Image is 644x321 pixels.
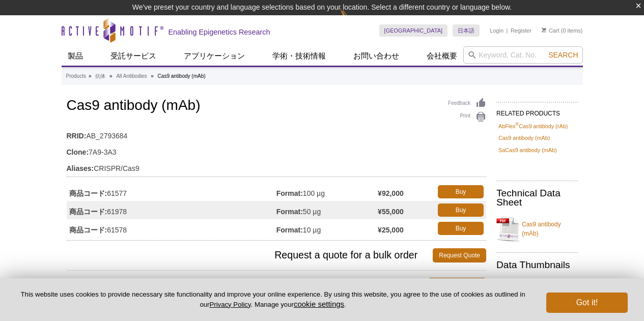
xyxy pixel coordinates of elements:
[66,72,86,81] a: Products
[496,189,578,207] h2: Technical Data Sheet
[548,51,578,59] span: Search
[62,46,89,66] a: 製品
[67,148,89,157] strong: Clone:
[69,189,107,198] strong: 商品コード:
[67,141,486,158] td: 7A9-3A3
[16,290,529,309] p: This website uses cookies to provide necessary site functionality and improve your online experie...
[276,225,303,235] strong: Format:
[67,201,276,219] td: 61978
[209,301,250,308] a: Privacy Policy
[511,27,531,34] a: Register
[496,102,578,120] h2: RELATED PRODUCTS
[438,222,484,235] a: Buy
[378,207,404,216] strong: ¥55,000
[498,145,557,155] a: SaCas9 antibody (mAb)
[69,225,107,235] strong: 商品コード:
[178,46,251,66] a: アプリケーション
[516,122,519,127] sup: ®
[67,98,486,115] h1: Cas9 antibody (mAb)
[67,183,276,201] td: 61577
[490,27,503,34] a: Login
[448,111,486,123] a: Print
[433,248,486,262] a: Request Quote
[463,46,583,64] input: Keyword, Cat. No.
[67,248,433,262] span: Request a quote for a bulk order
[67,219,276,238] td: 61578
[276,189,303,198] strong: Format:
[276,207,303,216] strong: Format:
[104,46,162,66] a: 受託サービス
[67,158,486,174] td: CRISPR/Cas9
[158,73,206,79] li: Cas9 antibody (mAb)
[347,46,405,66] a: お問い合わせ
[276,201,378,219] td: 50 µg
[169,27,270,37] h2: Enabling Epigenetics Research
[421,46,463,66] a: 会社概要
[95,72,105,81] a: 抗体
[379,24,448,37] a: [GEOGRAPHIC_DATA]
[67,125,486,141] td: AB_2793684
[266,46,332,66] a: 学術・技術情報
[496,260,578,270] h2: Data Thumbnails
[542,24,583,37] li: (0 items)
[276,219,378,238] td: 10 µg
[546,293,628,313] button: Got it!
[453,24,480,37] a: 日本語
[438,203,484,217] a: Buy
[378,225,404,235] strong: ¥25,000
[448,98,486,109] a: Feedback
[542,27,559,34] a: Cart
[496,214,578,244] a: Cas9 antibody (mAb)
[545,50,581,60] button: Search
[276,183,378,201] td: 100 µg
[294,300,344,308] button: cookie settings
[151,73,154,79] li: »
[438,185,484,198] a: Buy
[116,72,147,81] a: All Antibodies
[340,8,367,32] img: Change Here
[542,27,546,33] img: Your Cart
[67,131,87,140] strong: RRID:
[498,122,568,131] a: AbFlex®Cas9 antibody (rAb)
[109,73,113,79] li: »
[69,207,107,216] strong: 商品コード:
[89,73,92,79] li: »
[67,164,94,173] strong: Aliases:
[507,24,508,37] li: |
[498,133,550,142] a: Cas9 antibody (mAb)
[378,189,404,198] strong: ¥92,000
